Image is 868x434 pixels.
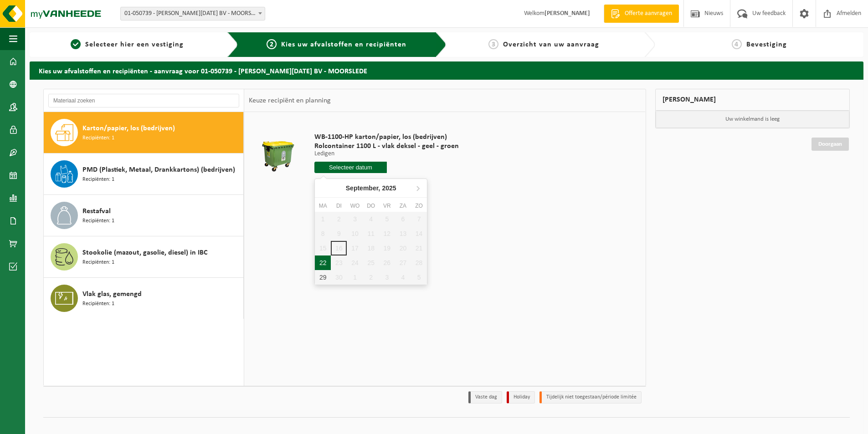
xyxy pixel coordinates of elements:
div: [PERSON_NAME] [655,89,850,111]
button: Stookolie (mazout, gasolie, diesel) in IBC Recipiënten: 1 [44,236,244,278]
li: Holiday [507,391,535,403]
span: 01-050739 - VERMEULEN NOEL BV - MOORSLEDE [120,7,265,20]
span: PMD (Plastiek, Metaal, Drankkartons) (bedrijven) [82,164,235,175]
span: Recipiënten: 1 [82,300,114,308]
span: Recipiënten: 1 [82,175,114,184]
span: Bevestiging [746,41,787,48]
div: do [363,201,379,210]
span: Vlak glas, gemengd [82,289,142,300]
div: ma [315,201,331,210]
button: PMD (Plastiek, Metaal, Drankkartons) (bedrijven) Recipiënten: 1 [44,153,244,195]
a: Doorgaan [812,138,849,151]
span: Selecteer hier een vestiging [85,41,184,48]
li: Vaste dag [468,391,502,403]
a: Offerte aanvragen [604,5,679,23]
span: Kies uw afvalstoffen en recipiënten [281,41,406,48]
div: wo [347,201,363,210]
div: di [331,201,347,210]
span: Overzicht van uw aanvraag [503,41,599,48]
div: za [395,201,411,210]
span: Recipiënten: 1 [82,134,114,143]
input: Materiaal zoeken [48,94,239,107]
input: Selecteer datum [314,162,387,173]
li: Tijdelijk niet toegestaan/période limitée [539,391,642,403]
div: vr [379,201,395,210]
a: 1Selecteer hier een vestiging [34,39,220,50]
span: WB-1100-HP karton/papier, los (bedrijven) [314,133,459,142]
span: Recipiënten: 1 [82,258,114,267]
div: September, [342,181,400,195]
span: 1 [71,39,81,49]
p: Ledigen [314,151,459,157]
span: Recipiënten: 1 [82,217,114,225]
span: Restafval [82,206,111,217]
span: 01-050739 - VERMEULEN NOEL BV - MOORSLEDE [121,7,265,20]
strong: [PERSON_NAME] [544,10,590,17]
span: Stookolie (mazout, gasolie, diesel) in IBC [82,247,207,258]
button: Restafval Recipiënten: 1 [44,195,244,236]
span: 2 [267,39,277,49]
button: Vlak glas, gemengd Recipiënten: 1 [44,278,244,319]
span: 4 [732,39,742,49]
i: 2025 [382,185,396,191]
span: Offerte aanvragen [622,9,674,18]
div: Keuze recipiënt en planning [244,89,335,112]
p: Uw winkelmand is leeg [656,111,850,128]
span: Rolcontainer 1100 L - vlak deksel - geel - groen [314,142,459,151]
div: 29 [315,270,331,285]
button: Karton/papier, los (bedrijven) Recipiënten: 1 [44,112,244,153]
span: 3 [488,39,498,49]
div: 22 [315,255,331,270]
h2: Kies uw afvalstoffen en recipiënten - aanvraag voor 01-050739 - [PERSON_NAME][DATE] BV - MOORSLEDE [30,61,863,79]
div: zo [411,201,427,210]
span: Karton/papier, los (bedrijven) [82,123,175,134]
